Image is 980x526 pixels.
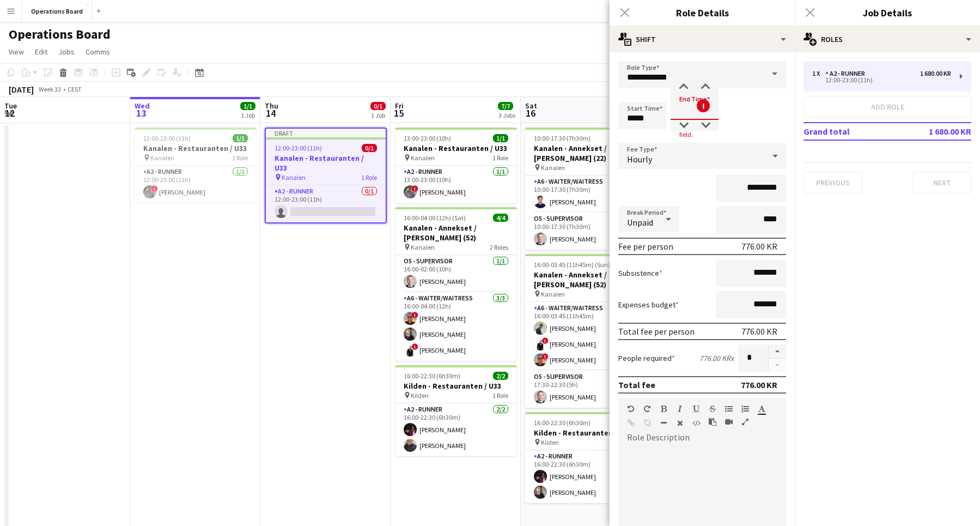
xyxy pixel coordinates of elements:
[660,404,667,413] button: Bold
[150,154,174,162] span: Kanalen
[395,143,517,153] h3: Kanalen - Restauranten / U33
[241,111,255,119] div: 1 Job
[411,243,435,251] span: Kanalen
[395,255,517,292] app-card-role: O5 - SUPERVISOR1/116:00-02:00 (10h)[PERSON_NAME]
[525,412,647,503] div: 16:00-22:30 (6h30m)2/2Kilden - Restauranten / U33 Kilden1 RoleA2 - RUNNER2/216:00-22:30 (6h30m)[P...
[4,101,17,111] span: Tue
[395,381,517,391] h3: Kilden - Restauranten / U33
[618,241,673,252] div: Fee per person
[395,365,517,456] app-job-card: 16:00-22:30 (6h30m)2/2Kilden - Restauranten / U33 Kilden1 RoleA2 - RUNNER2/216:00-22:30 (6h30m)[P...
[54,45,79,59] a: Jobs
[534,419,591,427] span: 16:00-22:30 (6h30m)
[618,300,679,310] label: Expenses budget
[4,45,28,59] a: View
[395,292,517,361] app-card-role: A6 - WAITER/WAITRESS3/316:00-04:00 (12h)![PERSON_NAME][PERSON_NAME]![PERSON_NAME]
[699,353,734,363] div: 776.00 KR x
[795,26,980,52] div: Roles
[758,404,765,413] button: Text Color
[395,223,517,243] h3: Kanalen - Annekset / [PERSON_NAME] (52)
[135,101,150,111] span: Wed
[525,143,647,163] h3: Kanalen - Annekset / [PERSON_NAME] (22)
[86,47,110,57] span: Comms
[618,326,695,337] div: Total fee per person
[263,107,278,119] span: 14
[524,107,537,119] span: 16
[741,241,777,252] div: 776.00 KR
[541,164,565,172] span: Kanalen
[371,111,385,119] div: 1 Job
[525,450,647,503] app-card-role: A2 - RUNNER2/216:00-22:30 (6h30m)[PERSON_NAME][PERSON_NAME]
[903,123,971,140] td: 1 680.00 KR
[395,101,404,111] span: Fri
[692,404,700,413] button: Underline
[627,404,635,413] button: Undo
[525,176,647,213] app-card-role: A6 - WAITER/WAITRESS1/110:00-17:30 (7h30m)[PERSON_NAME]
[725,404,733,413] button: Unordered List
[709,418,716,426] button: Paste as plain text
[233,134,248,142] span: 1/1
[825,70,869,77] div: A2 - RUNNER
[725,418,733,426] button: Insert video
[542,353,549,360] span: !
[412,185,418,192] span: !
[135,143,257,153] h3: Kanalen - Restauranten / U33
[627,154,652,165] span: Hourly
[22,1,92,22] button: Operations Board
[9,47,24,57] span: View
[240,102,255,110] span: 1/1
[741,326,777,337] div: 776.00 KR
[3,107,17,119] span: 12
[361,173,377,182] span: 1 Role
[9,26,111,43] h1: Operations Board
[282,173,306,182] span: Kanalen
[266,129,386,137] div: Draft
[618,379,655,390] div: Total fee
[135,166,257,203] app-card-role: A2 - RUNNER1/112:00-23:00 (11h)![PERSON_NAME]
[804,123,903,140] td: Grand total
[493,372,508,380] span: 2/2
[541,290,565,298] span: Kanalen
[9,84,34,95] div: [DATE]
[525,213,647,250] app-card-role: O5 - SUPERVISOR1/110:00-17:30 (7h30m)[PERSON_NAME]
[525,371,647,408] app-card-role: O5 - SUPERVISOR1/117:30-22:30 (5h)[PERSON_NAME]
[812,70,825,77] div: 1 x
[266,185,386,222] app-card-role: A2 - RUNNER0/112:00-23:00 (11h)
[265,128,387,223] div: Draft12:00-23:00 (11h)0/1Kanalen - Restauranten / U33 Kanalen1 RoleA2 - RUNNER0/112:00-23:00 (11h)
[81,45,114,59] a: Comms
[643,404,651,413] button: Redo
[498,102,513,110] span: 7/7
[411,391,429,400] span: Kilden
[741,418,749,426] button: Fullscreen
[542,337,549,344] span: !
[151,185,158,192] span: !
[133,107,150,119] span: 13
[58,47,75,57] span: Jobs
[920,70,951,77] div: 1 680.00 KR
[362,144,377,152] span: 0/1
[395,128,517,203] app-job-card: 13:00-23:00 (10h)1/1Kanalen - Restauranten / U33 Kanalen1 RoleA2 - RUNNER1/113:00-23:00 (10h)![PE...
[741,404,749,413] button: Ordered List
[610,5,795,20] h3: Role Details
[404,214,466,222] span: 16:00-04:00 (12h) (Sat)
[534,261,610,269] span: 16:00-03:45 (11h45m) (Sun)
[490,243,508,251] span: 2 Roles
[135,128,257,203] app-job-card: 12:00-23:00 (11h)1/1Kanalen - Restauranten / U33 Kanalen1 RoleA2 - RUNNER1/112:00-23:00 (11h)![PE...
[618,268,662,278] label: Subsistence
[412,343,418,350] span: !
[395,207,517,361] app-job-card: 16:00-04:00 (12h) (Sat)4/4Kanalen - Annekset / [PERSON_NAME] (52) Kanalen2 RolesO5 - SUPERVISOR1/...
[492,391,508,400] span: 1 Role
[412,312,418,318] span: !
[676,404,684,413] button: Italic
[266,153,386,173] h3: Kanalen - Restauranten / U33
[143,134,191,142] span: 12:00-23:00 (11h)
[265,101,278,111] span: Thu
[812,77,951,83] div: 12:00-23:00 (11h)
[395,403,517,456] app-card-role: A2 - RUNNER2/216:00-22:30 (6h30m)[PERSON_NAME][PERSON_NAME]
[498,111,515,119] div: 3 Jobs
[395,166,517,203] app-card-role: A2 - RUNNER1/113:00-23:00 (10h)![PERSON_NAME]
[404,134,451,142] span: 13:00-23:00 (10h)
[493,214,508,222] span: 4/4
